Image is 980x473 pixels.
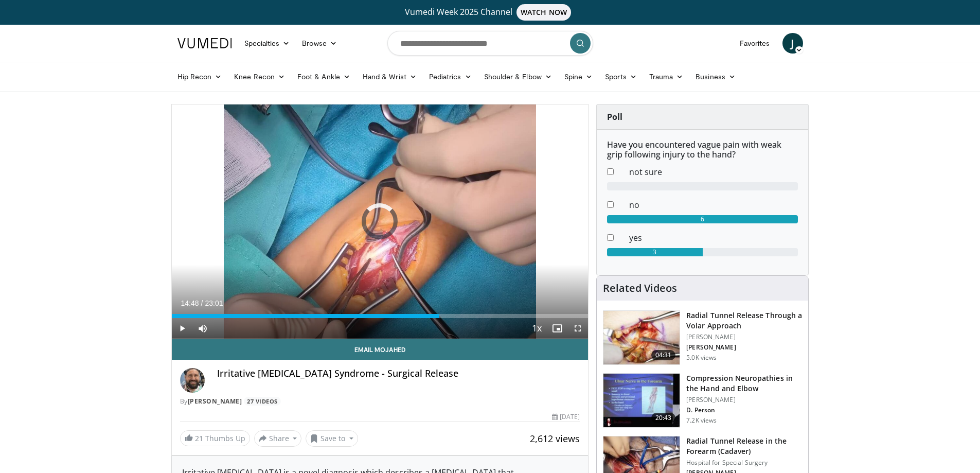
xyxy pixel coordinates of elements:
a: Shoulder & Elbow [478,66,558,87]
p: 7.2K views [686,416,717,425]
div: [DATE] [552,412,580,422]
strong: Poll [607,111,622,122]
a: Favorites [734,33,776,54]
p: D. Person [686,406,802,414]
img: b54436d8-8e88-4114-8e17-c60436be65a7.150x105_q85_crop-smart_upscale.jpg [603,374,680,427]
a: Specialties [238,33,296,54]
span: WATCH NOW [516,4,571,21]
img: Avatar [180,368,205,393]
button: Fullscreen [567,318,588,339]
h3: Radial Tunnel Release in the Forearm (Cadaver) [686,436,802,457]
img: VuMedi Logo [177,38,232,48]
span: 23:01 [205,299,223,307]
div: By [180,397,580,406]
a: [PERSON_NAME] [188,397,242,406]
a: 20:43 Compression Neuropathies in the Hand and Elbow [PERSON_NAME] D. Person 7.2K views [603,373,802,428]
video-js: Video Player [172,104,589,339]
div: Progress Bar [172,314,589,318]
a: Sports [599,66,643,87]
p: [PERSON_NAME] [686,343,802,352]
input: Search topics, interventions [387,31,593,56]
img: 7897a17d-2611-4cda-8e2f-fba94fd5eca4.150x105_q85_crop-smart_upscale.jpg [603,311,680,364]
button: Save to [306,430,358,447]
a: Foot & Ankle [291,66,357,87]
h6: Have you encountered vague pain with weak grip following injury to the hand? [607,140,798,160]
div: 6 [607,215,798,223]
button: Mute [192,318,213,339]
button: Share [254,430,302,447]
span: 21 [195,433,203,443]
a: Browse [296,33,343,54]
button: Play [172,318,192,339]
a: Business [689,66,742,87]
span: 04:31 [651,350,676,360]
a: Spine [558,66,599,87]
button: Playback Rate [526,318,547,339]
a: Knee Recon [228,66,291,87]
span: 20:43 [651,413,676,423]
a: Vumedi Week 2025 ChannelWATCH NOW [179,4,801,21]
a: Hip Recon [171,66,228,87]
h4: Irritative [MEDICAL_DATA] Syndrome - Surgical Release [217,368,580,379]
a: J [782,33,803,54]
a: 27 Videos [244,397,281,406]
h4: Related Videos [603,282,677,294]
p: [PERSON_NAME] [686,333,802,341]
p: 5.0K views [686,354,717,362]
span: / [201,299,203,307]
dd: yes [621,232,806,244]
h3: Compression Neuropathies in the Hand and Elbow [686,373,802,394]
span: 2,612 views [530,432,580,445]
span: 14:48 [181,299,199,307]
a: Pediatrics [423,66,478,87]
p: Hospital for Special Surgery [686,459,802,467]
div: 3 [607,248,703,256]
p: [PERSON_NAME] [686,396,802,404]
dd: no [621,199,806,211]
a: 04:31 Radial Tunnel Release Through a Volar Approach [PERSON_NAME] [PERSON_NAME] 5.0K views [603,310,802,365]
a: 21 Thumbs Up [180,430,250,446]
h3: Radial Tunnel Release Through a Volar Approach [686,310,802,331]
dd: not sure [621,166,806,178]
a: Trauma [643,66,690,87]
a: Hand & Wrist [357,66,423,87]
a: Email Mojahed [172,339,589,360]
button: Enable picture-in-picture mode [547,318,567,339]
